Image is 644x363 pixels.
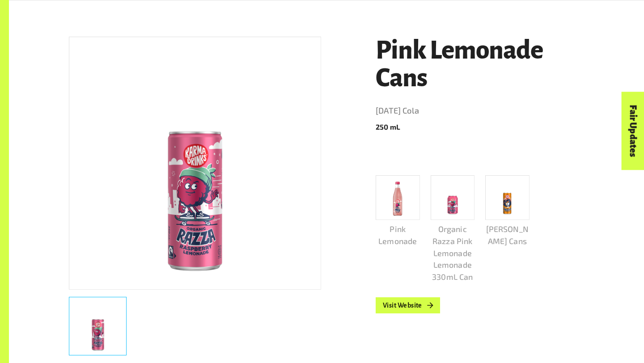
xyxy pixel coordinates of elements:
[485,223,530,247] p: [PERSON_NAME] Cans
[485,175,530,247] a: [PERSON_NAME] Cans
[376,37,584,92] h1: Pink Lemonade Cans
[376,122,584,132] p: 250 mL
[376,175,420,247] a: Pink Lemonade
[376,104,584,118] a: [DATE] Cola
[376,223,420,247] p: Pink Lemonade
[431,175,475,283] a: Organic Razza Pink Lemonade Lemonade 330mL Can
[431,223,475,283] p: Organic Razza Pink Lemonade Lemonade 330mL Can
[376,297,440,313] a: Visit Website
